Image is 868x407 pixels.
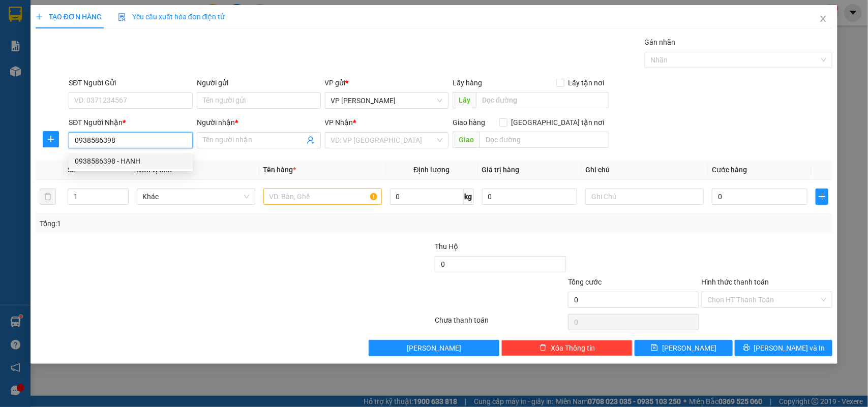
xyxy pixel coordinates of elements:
div: SĐT Người Nhận [69,117,193,128]
span: Định lượng [414,166,450,174]
label: Hình thức thanh toán [701,278,769,286]
li: Hotline: 02839552959 [95,38,425,50]
span: plus [36,13,43,20]
div: Chưa thanh toán [434,315,567,332]
span: Xóa Thông tin [551,342,595,354]
span: close [819,15,827,23]
span: plus [43,135,58,143]
li: 26 Phó Cơ Điều, Phường 12 [95,25,425,38]
span: Cước hàng [712,166,747,174]
span: kg [464,189,474,205]
button: delete [40,189,56,205]
div: 0938586398 - HANH [69,153,193,169]
span: Lấy tận nơi [564,77,609,88]
button: plus [816,189,828,205]
span: Lấy hàng [453,79,482,87]
span: delete [540,344,547,352]
button: plus [43,131,59,147]
button: Close [809,5,837,34]
div: SĐT Người Gửi [69,77,193,88]
label: Gán nhãn [645,38,676,46]
img: logo.jpg [13,13,64,64]
span: [GEOGRAPHIC_DATA] tận nơi [507,117,609,128]
span: VP Nhận [325,118,353,127]
span: [PERSON_NAME] [662,342,716,354]
button: [PERSON_NAME] [369,340,500,356]
b: GỬI : VP [PERSON_NAME] [13,74,177,90]
span: Khác [143,189,249,204]
span: Thu Hộ [435,242,458,251]
span: Yêu cầu xuất hóa đơn điện tử [118,13,225,21]
span: [PERSON_NAME] và In [754,342,825,354]
button: deleteXóa Thông tin [501,340,633,356]
input: Dọc đường [480,132,609,148]
span: SL [68,166,76,174]
input: VD: Bàn, Ghế [263,189,382,205]
div: VP gửi [325,77,449,88]
div: Người nhận [197,117,321,128]
span: TẠO ĐƠN HÀNG [36,13,102,21]
th: Ghi chú [581,160,708,180]
div: Người gửi [197,77,321,88]
div: Tổng: 1 [40,218,336,229]
div: 0938586398 - HANH [75,155,187,167]
span: Giao [453,132,480,148]
button: save[PERSON_NAME] [635,340,732,356]
span: Giao hàng [453,118,485,127]
span: Tổng cước [568,278,602,286]
span: Tên hàng [263,166,296,174]
button: printer[PERSON_NAME] và In [735,340,832,356]
span: [PERSON_NAME] [407,342,461,354]
img: icon [118,13,126,21]
span: printer [743,344,750,352]
span: user-add [307,136,315,144]
span: plus [816,193,828,201]
input: 0 [482,189,578,205]
span: save [651,344,658,352]
input: Dọc đường [476,92,609,108]
span: Lấy [453,92,476,108]
span: Giá trị hàng [482,166,520,174]
span: VP Bạc Liêu [331,93,443,108]
input: Ghi Chú [585,189,704,205]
